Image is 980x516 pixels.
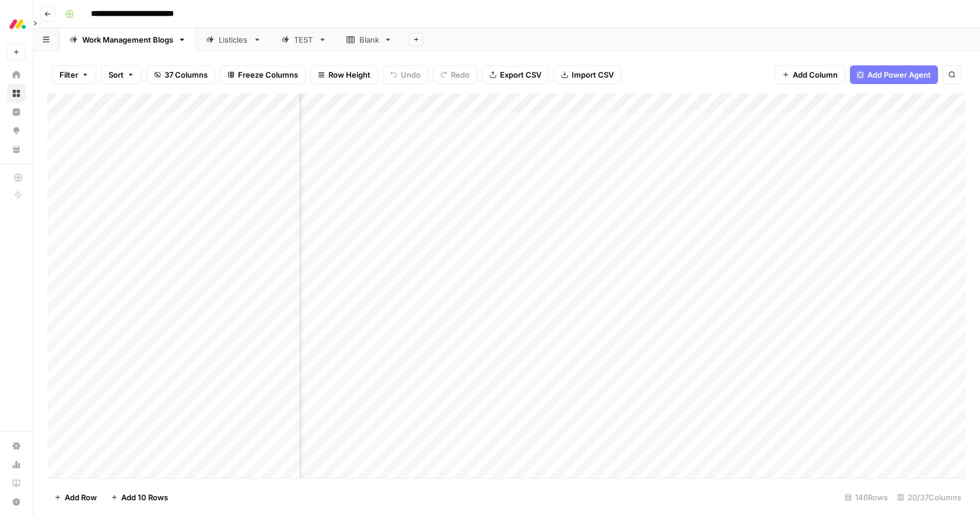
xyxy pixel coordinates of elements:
[7,13,28,34] img: Monday.com Logo
[104,488,175,507] button: Add 10 Rows
[775,65,845,84] button: Add Column
[65,491,97,503] span: Add Row
[60,28,196,51] a: Work Management Blogs
[7,121,26,140] a: Opportunities
[271,28,337,51] a: TEST
[7,9,26,39] button: Workspace: Monday.com
[572,69,614,81] span: Import CSV
[196,28,271,51] a: Listicles
[7,493,26,511] button: Help + Support
[220,65,306,84] button: Freeze Columns
[47,488,104,507] button: Add Row
[401,69,421,81] span: Undo
[359,34,379,46] div: Blank
[7,437,26,455] a: Settings
[500,69,541,81] span: Export CSV
[82,34,173,46] div: Work Management Blogs
[892,488,966,507] div: 20/37 Columns
[7,474,26,493] a: Learning Hub
[328,69,370,81] span: Row Height
[294,34,314,46] div: TEST
[310,65,378,84] button: Row Height
[238,69,298,81] span: Freeze Columns
[121,491,168,503] span: Add 10 Rows
[219,34,249,46] div: Listicles
[337,28,402,51] a: Blank
[383,65,428,84] button: Undo
[840,488,892,507] div: 146 Rows
[146,65,215,84] button: 37 Columns
[433,65,477,84] button: Redo
[793,69,838,81] span: Add Column
[850,65,938,84] button: Add Power Agent
[101,65,142,84] button: Sort
[164,69,208,81] span: 37 Columns
[7,140,26,159] a: Your Data
[867,69,931,81] span: Add Power Agent
[7,65,26,84] a: Home
[7,84,26,103] a: Browse
[451,69,470,81] span: Redo
[482,65,549,84] button: Export CSV
[7,103,26,121] a: Insights
[108,69,124,81] span: Sort
[60,69,78,81] span: Filter
[7,455,26,474] a: Usage
[554,65,621,84] button: Import CSV
[52,65,96,84] button: Filter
